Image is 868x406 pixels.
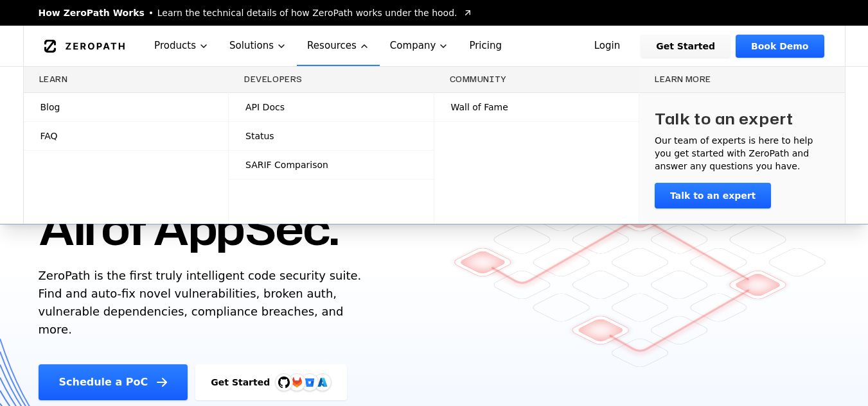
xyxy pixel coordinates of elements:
img: GitHub [278,376,290,388]
button: Solutions [219,26,297,66]
a: API Docs [229,93,434,121]
span: Status [245,130,274,142]
a: How ZeroPath WorksLearn the technical details of how ZeroPath works under the hood. [39,6,473,19]
h3: Learn more [655,74,829,85]
nav: Global [23,26,846,66]
a: Get StartedGitHubGitLabAzure [195,364,347,400]
a: Status [229,122,434,150]
a: Schedule a PoC [39,364,188,400]
span: How ZeroPath Works [39,6,145,19]
p: Our team of experts is here to help you get started with ZeroPath and answer any questions you have. [655,134,829,173]
span: Learn the technical details of how ZeroPath works under the hood. [157,6,457,19]
span: API Docs [245,101,285,114]
span: Blog [40,101,60,114]
button: Products [144,26,219,66]
a: SARIF Comparison [229,151,434,179]
a: Pricing [459,26,512,66]
h3: Community [450,74,624,85]
span: SARIF Comparison [245,158,328,171]
h1: One AI. All of AppSec. [39,141,339,257]
a: Talk to an expert [655,183,771,208]
button: Company [380,26,459,66]
a: Book Demo [736,35,824,58]
h3: Developers [244,74,418,85]
a: FAQ [24,122,229,150]
a: Wall of Fame [434,93,639,121]
a: Get Started [641,35,731,58]
a: Blog [24,93,229,121]
img: Azure [317,377,328,387]
h3: Learn [39,74,213,85]
a: Login [579,35,636,58]
span: Wall of Fame [451,101,508,114]
svg: Bitbucket [303,375,317,389]
button: Resources [297,26,380,66]
h3: Talk to an expert [655,108,793,129]
img: GitLab [284,369,310,395]
p: ZeroPath is the first truly intelligent code security suite. Find and auto-fix novel vulnerabilit... [39,267,368,339]
span: FAQ [40,130,58,142]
